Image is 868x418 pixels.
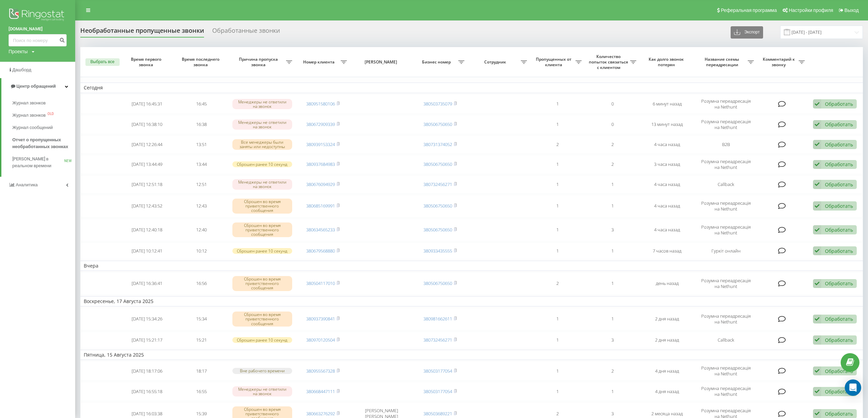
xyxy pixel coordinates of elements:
div: Обработать [825,248,853,254]
td: Розумна переадресація на Nethunt [695,219,757,241]
td: 1 [530,361,585,380]
td: [DATE] 16:55:18 [120,382,174,401]
a: 380981662611 [423,316,452,322]
td: 1 [585,272,640,295]
td: 1 [530,332,585,348]
a: Журнал звонковOLD [12,109,75,121]
div: Обработанные звонки [212,27,280,38]
td: [DATE] 12:43:52 [120,195,174,217]
td: B2B [695,135,757,154]
a: 380731374052 [423,141,452,147]
div: Обработать [825,316,853,322]
a: 380970120504 [306,337,335,343]
a: 380503177054 [423,388,452,394]
td: 1 [585,195,640,217]
td: [DATE] 15:21:17 [120,332,174,348]
a: 380933435555 [423,248,452,254]
td: 13:51 [174,135,229,154]
td: 15:34 [174,308,229,330]
td: 13 минут назад [640,115,694,134]
span: Аналитика [16,182,38,187]
td: 15:21 [174,332,229,348]
td: 4 часа назад [640,219,694,241]
span: Причина пропуска звонка [232,57,286,67]
span: Центр обращений [16,84,56,89]
div: Менеджеры не ответили на звонок [232,386,292,397]
td: Розумна переадресація на Nethunt [695,95,757,114]
td: 16:38 [174,115,229,134]
td: [DATE] 16:38:10 [120,115,174,134]
td: Воскресенье, 17 Августа 2025 [80,296,863,306]
td: 1 [530,382,585,401]
td: 1 [530,308,585,330]
div: Open Intercom Messenger [845,379,861,396]
a: 380672909339 [306,121,335,127]
td: Гуркіт онлайн [695,243,757,259]
div: Вне рабочего времени [232,368,292,374]
td: 0 [585,95,640,114]
span: Настройки профиля [789,8,833,13]
span: Реферальная программа [721,8,777,13]
div: Обработать [825,161,853,168]
div: Обработать [825,121,853,128]
td: 12:51 [174,175,229,193]
td: [DATE] 16:45:31 [120,95,174,114]
td: 1 [530,175,585,193]
td: 2 [585,135,640,154]
a: Отчет о пропущенных необработанных звонках [12,134,75,153]
button: Выбрать все [85,58,120,66]
a: 380951580106 [306,101,335,107]
a: 380955567328 [306,368,335,374]
td: 10:12 [174,243,229,259]
div: Обработать [825,280,853,287]
td: 12:40 [174,219,229,241]
td: 3 [585,219,640,241]
span: Номер клиента [299,59,341,65]
td: Розумна переадресація на Nethunt [695,361,757,380]
a: 380506750650 [423,203,452,209]
td: Розумна переадресація на Nethunt [695,272,757,295]
div: Сброшен ранее 10 секунд [232,161,292,167]
td: 3 [585,332,640,348]
div: Обработать [825,227,853,233]
td: 18:17 [174,361,229,380]
span: Дашборд [12,67,31,72]
div: Проекты [9,48,28,55]
input: Поиск по номеру [9,34,67,46]
td: 0 [585,115,640,134]
span: Пропущенных от клиента [534,57,575,67]
a: [DOMAIN_NAME] [9,26,67,32]
div: Обработать [825,368,853,374]
a: 380663276292 [306,410,335,417]
td: день назад [640,272,694,295]
td: 12:43 [174,195,229,217]
a: Журнал звонков [12,97,75,109]
td: [DATE] 12:51:18 [120,175,174,193]
td: Розумна переадресація на Nethunt [695,115,757,134]
button: Экспорт [731,26,763,39]
span: [PERSON_NAME] [356,59,407,65]
a: 380685169991 [306,203,335,209]
div: Менеджеры не ответили на звонок [232,119,292,130]
div: Сброшен во время приветственного сообщения [232,312,292,327]
td: 1 [585,175,640,193]
td: 2 [585,361,640,380]
td: Callback [695,175,757,193]
span: Сотрудник [471,59,521,65]
td: 1 [530,115,585,134]
span: Время последнего звонка [180,57,223,67]
td: 16:55 [174,382,229,401]
span: Выход [844,8,859,13]
div: Обработать [825,410,853,417]
a: 380506750650 [423,227,452,233]
div: Обработать [825,141,853,148]
a: 380504117010 [306,280,335,286]
td: 2 дня назад [640,308,694,330]
a: Центр обращений [1,78,75,95]
span: Журнал звонков [12,112,46,119]
td: Вчера [80,261,863,271]
a: 380937684983 [306,161,335,167]
a: 380732456271 [423,337,452,343]
a: 380668447111 [306,388,335,394]
td: 1 [585,382,640,401]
